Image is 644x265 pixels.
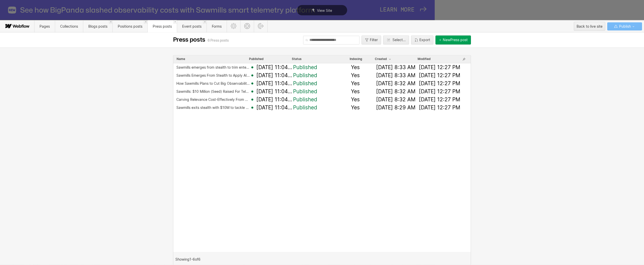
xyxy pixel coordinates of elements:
div: Filter [370,38,378,42]
span: Published [249,57,264,61]
span: [DATE] 8:32 AM [376,80,416,87]
span: Forms [212,24,222,28]
span: [DATE] 12:27 PM [419,64,460,71]
span: [DATE] 11:04 AM [256,104,293,111]
span: [DATE] 12:27 PM [419,80,460,87]
span: [DATE] 8:29 AM [376,104,416,111]
button: Published [249,57,264,61]
span: Modified [418,57,431,61]
span: Published [293,88,317,95]
div: Carving Relevance Cost-Effectively From Observability Data [176,98,250,102]
span: Blogs posts [88,24,107,28]
span: [DATE] 11:04 AM [256,96,293,103]
span: [DATE] 12:27 PM [419,104,460,111]
span: Published [293,80,317,87]
span: Publish [618,23,631,30]
button: Publish [607,22,642,30]
span: Indexing [350,57,362,61]
a: Close 'Positions posts' tab [144,20,147,24]
div: Sawmills exits stealth with $10M to tackle skyrocketing observability costs using AI [176,106,250,110]
span: [DATE] 11:04 AM [256,72,293,79]
span: Yes [351,64,360,71]
span: Collections [60,24,78,28]
span: [DATE] 11:04 AM [256,64,293,71]
span: Published [293,96,317,103]
button: Export [411,35,433,45]
span: [DATE] 8:32 AM [376,88,416,95]
span: Yes [351,88,360,95]
div: Select... [392,38,406,42]
span: Published [293,72,317,79]
a: Close 'Press posts' tab [173,20,177,24]
span: Yes [351,80,360,87]
button: Select... [383,35,409,45]
button: Indexing [349,57,363,61]
span: Yes [351,72,360,79]
div: Sawmills emerges from stealth to trim enterprise observability costs and provide telemetry data s... [176,65,250,69]
span: Published [293,64,317,71]
span: [DATE] 11:04 AM [256,88,293,95]
span: [DATE] 8:32 AM [376,96,416,103]
span: Published [293,104,317,111]
span: 6 Press posts [208,38,229,42]
span: [DATE] 8:33 AM [376,64,416,71]
div: New Press post [443,38,468,42]
a: Close 'Event posts' tab [203,20,207,24]
span: Yes [351,96,360,103]
div: Back to live site [577,23,602,30]
div: Sawmills Emerges From Stealth to Apply AI to Managing Telemetry Data [176,73,250,77]
span: Yes [351,104,360,111]
button: NewPress post [435,35,471,45]
span: [DATE] 12:27 PM [419,72,460,79]
span: Positions posts [118,24,142,28]
span: View Site [317,8,332,13]
span: Press posts [153,24,172,28]
button: Back to live site [574,22,605,31]
span: Event posts [182,24,202,28]
span: Press posts [173,36,206,43]
div: How Sawmills Plans to Cut Big Observability Data Down to Size [176,81,250,85]
button: Filter [361,35,381,45]
span: [DATE] 12:27 PM [419,96,460,103]
span: Pages [39,24,50,28]
div: Sawmills: $10 Million (Seed) Raised For Telemetry Data Management Platform [176,90,250,94]
button: Status [292,57,302,61]
a: Close 'Blogs posts' tab [109,20,112,24]
button: Name [176,57,185,61]
button: Created [375,57,392,61]
div: Export [419,38,430,42]
span: Showing 1 - 6 of 6 [175,257,200,261]
span: [DATE] 11:04 AM [256,80,293,87]
div: Status [292,57,302,61]
span: Created [375,57,392,61]
span: [DATE] 8:33 AM [376,72,416,79]
span: Name [177,57,185,61]
span: [DATE] 12:27 PM [419,88,460,95]
button: Modified [417,57,431,61]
